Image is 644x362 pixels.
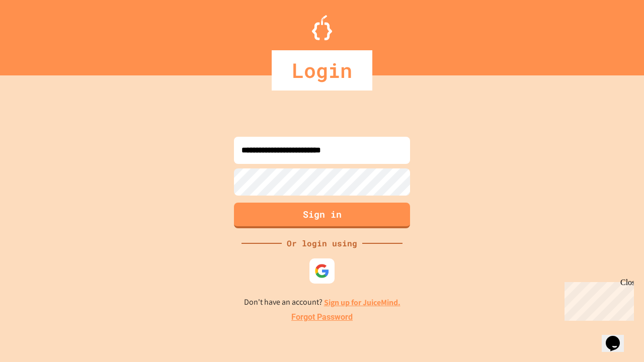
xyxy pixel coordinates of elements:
div: Or login using [282,237,362,249]
a: Sign up for JuiceMind. [324,297,400,308]
div: Chat with us now!Close [4,4,69,64]
img: Logo.svg [312,15,332,40]
a: Forgot Password [291,311,353,323]
iframe: chat widget [560,278,634,321]
button: Sign in [234,203,410,228]
div: Login [272,50,372,90]
img: google-icon.svg [314,263,330,279]
iframe: chat widget [602,322,634,352]
p: Don't have an account? [244,296,400,309]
